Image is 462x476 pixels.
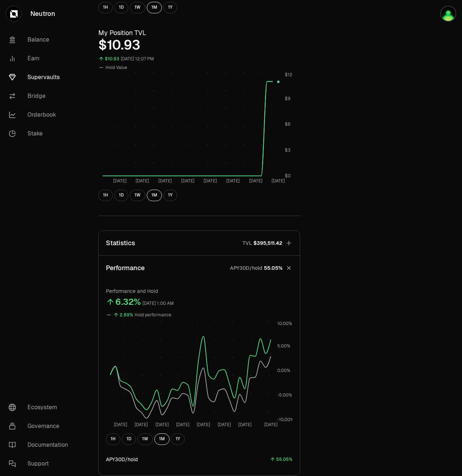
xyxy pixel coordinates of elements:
button: PerformanceAPY30D/hold55.05% [99,256,300,280]
tspan: [DATE] [114,422,127,428]
span: 55.05% [264,264,282,272]
div: [DATE] 1:00 AM [142,299,174,308]
tspan: -5.00% [277,392,292,398]
a: Support [3,454,78,473]
a: Balance [3,30,78,49]
tspan: [DATE] [155,422,169,428]
button: 1W [130,190,145,201]
button: 1D [114,2,128,13]
a: Governance [3,417,78,436]
tspan: [DATE] [136,178,149,184]
a: Supervaults [3,68,78,87]
h3: My Position TVL [98,28,300,38]
p: Performance [106,263,145,273]
button: 1W [130,2,145,13]
div: APY30D/hold [106,456,138,463]
a: Stake [3,124,78,143]
tspan: 5.00% [277,343,290,349]
button: 1W [137,433,153,445]
a: Documentation [3,436,78,454]
tspan: [DATE] [113,178,127,184]
tspan: [DATE] [204,178,217,184]
button: 1M [147,2,162,13]
p: APY30D/hold [230,264,262,272]
button: 1H [98,2,113,13]
a: Bridge [3,87,78,105]
button: 1H [98,190,113,201]
tspan: 10.00% [277,321,292,326]
tspan: $0 [285,173,291,179]
span: $395,511.42 [253,239,282,247]
tspan: -10.00% [277,417,294,423]
tspan: [DATE] [226,178,240,184]
tspan: [DATE] [264,422,278,428]
p: Statistics [106,238,135,248]
tspan: $6 [285,121,290,127]
tspan: $12 [285,72,292,78]
tspan: 0.00% [277,368,290,373]
button: 1D [114,190,128,201]
button: 1D [122,433,136,445]
p: Performance and Hold [106,287,292,295]
img: Jay Keplr [440,6,456,22]
a: Ecosystem [3,398,78,417]
span: Hold Value [106,65,127,70]
tspan: [DATE] [197,422,210,428]
tspan: [DATE] [238,422,252,428]
tspan: [DATE] [134,422,148,428]
tspan: [DATE] [271,178,285,184]
div: 6.32% [115,296,141,308]
button: 1M [147,190,162,201]
tspan: $3 [285,147,290,153]
div: PerformanceAPY30D/hold55.05% [99,280,300,475]
button: 1M [154,433,170,445]
div: 55.05% [276,455,292,464]
tspan: [DATE] [176,422,189,428]
button: 1Y [163,190,177,201]
p: TVL [243,239,252,247]
div: $10.93 [98,38,300,52]
tspan: [DATE] [249,178,262,184]
div: Hold performance [134,311,171,319]
tspan: [DATE] [181,178,194,184]
div: [DATE] 12:07 PM [121,55,154,63]
tspan: [DATE] [158,178,172,184]
button: 1Y [171,433,185,445]
tspan: $9 [285,96,290,101]
div: 2.89% [120,311,133,319]
button: 1Y [163,2,177,13]
tspan: [DATE] [218,422,231,428]
a: Earn [3,49,78,68]
div: $10.93 [105,55,119,63]
a: Orderbook [3,105,78,124]
button: StatisticsTVL$395,511.42 [99,231,300,255]
button: 1H [106,433,120,445]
